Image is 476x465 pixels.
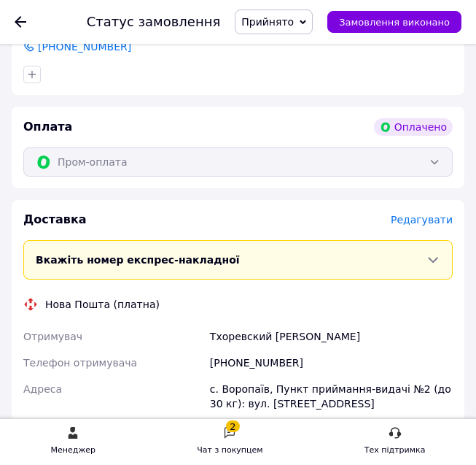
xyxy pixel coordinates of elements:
[23,120,72,134] span: Оплата
[339,17,450,28] span: Замовлення виконано
[36,39,133,54] span: [PHONE_NUMBER]
[364,443,426,458] div: Тех підтримка
[23,212,87,226] span: Доставка
[374,118,453,136] div: Оплачено
[22,39,133,54] a: [PHONE_NUMBER]
[226,420,239,432] div: 2
[23,383,62,395] span: Адреса
[36,254,240,266] span: Вкажіть номер експрес-накладної
[207,350,456,376] div: [PHONE_NUMBER]
[241,16,294,28] span: Прийнято
[87,15,221,29] div: Статус замовлення
[207,376,456,417] div: с. Воропаїв, Пункт приймання-видачі №2 (до 30 кг): вул. [STREET_ADDRESS]
[51,443,95,458] div: Менеджер
[327,11,461,33] button: Замовлення виконано
[23,357,137,369] span: Телефон отримувача
[391,214,453,226] span: Редагувати
[197,443,262,458] div: Чат з покупцем
[42,297,163,312] div: Нова Пошта (платна)
[23,331,82,342] span: Отримувач
[207,417,456,443] div: [DATE]
[207,323,456,350] div: Тхоревский [PERSON_NAME]
[15,15,26,29] div: Повернутися назад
